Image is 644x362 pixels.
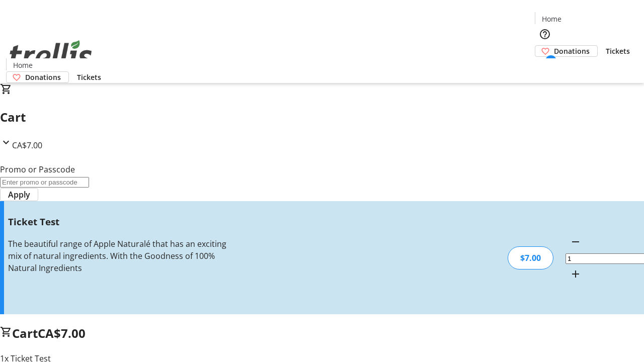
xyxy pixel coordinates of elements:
a: Home [535,14,568,24]
a: Donations [535,45,598,57]
button: Increment by one [566,264,586,284]
div: The beautiful range of Apple Naturalé that has an exciting mix of natural ingredients. With the G... [8,238,228,274]
span: Home [13,60,33,70]
a: Donations [6,71,69,83]
button: Help [535,24,555,44]
a: Tickets [69,72,109,82]
button: Cart [535,57,555,77]
h3: Ticket Test [8,215,228,229]
button: Decrement by one [566,232,586,252]
span: CA$7.00 [12,140,42,151]
span: Donations [554,46,590,56]
a: Home [7,60,39,70]
span: Apply [8,189,30,201]
span: Tickets [606,46,630,56]
img: Orient E2E Organization d0hUur2g40's Logo [6,29,96,79]
span: Home [542,14,561,24]
span: Tickets [77,72,101,82]
div: $7.00 [508,246,553,269]
span: Donations [25,72,61,82]
a: Tickets [598,46,638,56]
span: CA$7.00 [38,325,86,341]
